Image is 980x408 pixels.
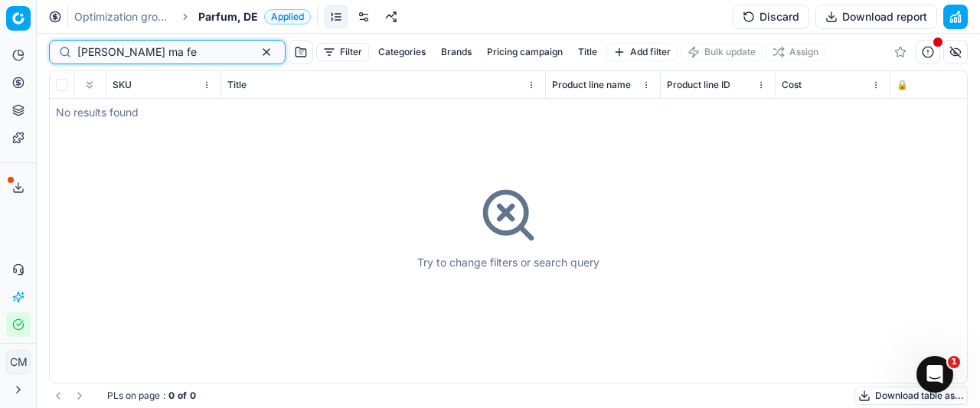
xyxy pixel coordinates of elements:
a: Optimization groups [74,9,172,24]
button: Expand all [80,76,99,94]
button: Add filter [606,43,678,61]
span: SKU [113,79,132,91]
span: Cost [782,79,802,91]
span: Product line ID [667,79,730,91]
button: CM [6,350,31,374]
nav: pagination [49,387,89,405]
button: Assign [766,43,825,61]
strong: 0 [190,390,196,402]
nav: breadcrumb [74,9,311,24]
button: Brands [435,43,478,61]
button: Filter [316,43,369,61]
iframe: Intercom live chat [916,356,953,393]
button: Go to previous page [49,387,67,405]
button: Categories [372,43,432,61]
span: 1 [948,356,960,368]
button: Pricing campaign [481,43,569,61]
button: Discard [733,5,809,29]
div: Try to change filters or search query [417,255,599,270]
span: PLs on page [107,390,160,402]
strong: of [178,390,187,402]
button: Bulk update [681,43,763,61]
span: Applied [264,9,311,24]
span: Product line name [552,79,631,91]
strong: 0 [168,390,175,402]
span: 🔒 [897,79,908,91]
span: Title [227,79,247,91]
span: Parfum, DE [198,9,258,24]
span: Parfum, DEApplied [198,9,311,24]
input: Search by SKU or title [77,44,245,60]
button: Download report [815,5,937,29]
button: Title [572,43,603,61]
div: : [107,390,196,402]
button: Download table as... [854,387,968,405]
button: Go to next page [70,387,89,405]
span: CM [7,351,30,374]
